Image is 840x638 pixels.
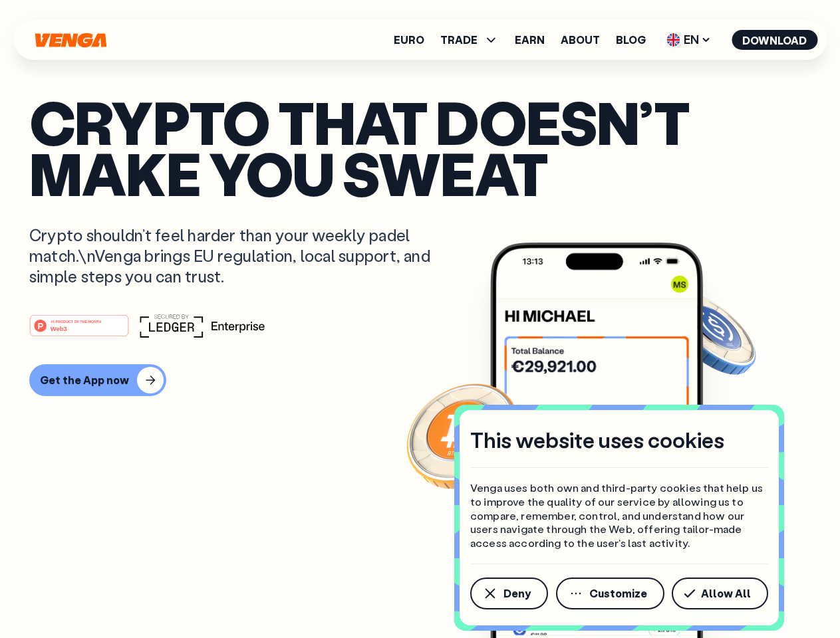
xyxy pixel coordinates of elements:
a: Blog [616,35,646,45]
a: Earn [515,35,545,45]
img: USDC coin [663,286,759,381]
img: flag-uk [666,33,680,47]
a: About [561,35,600,45]
img: Bitcoin [404,375,523,495]
tspan: Web3 [51,324,67,332]
p: Venga uses both own and third-party cookies that help us to improve the quality of our service by... [470,481,768,550]
button: Deny [470,578,548,609]
a: Get the App now [29,364,811,396]
svg: Home [33,33,108,48]
button: Customize [556,578,664,609]
span: Customize [589,588,647,599]
p: Crypto that doesn’t make you sweat [29,96,811,198]
a: Euro [394,35,424,45]
p: Crypto shouldn’t feel harder than your weekly padel match.\nVenga brings EU regulation, local sup... [29,225,450,287]
span: Deny [503,588,531,599]
a: #1 PRODUCT OF THE MONTHWeb3 [29,322,129,340]
span: EN [662,29,716,51]
button: Allow All [672,578,768,609]
button: Get the App now [29,364,166,396]
tspan: #1 PRODUCT OF THE MONTH [51,319,101,323]
span: TRADE [440,32,499,48]
button: Download [732,30,817,50]
div: Get the App now [40,373,129,387]
span: TRADE [440,35,478,45]
h4: This website uses cookies [470,426,724,454]
span: Allow All [701,588,751,599]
